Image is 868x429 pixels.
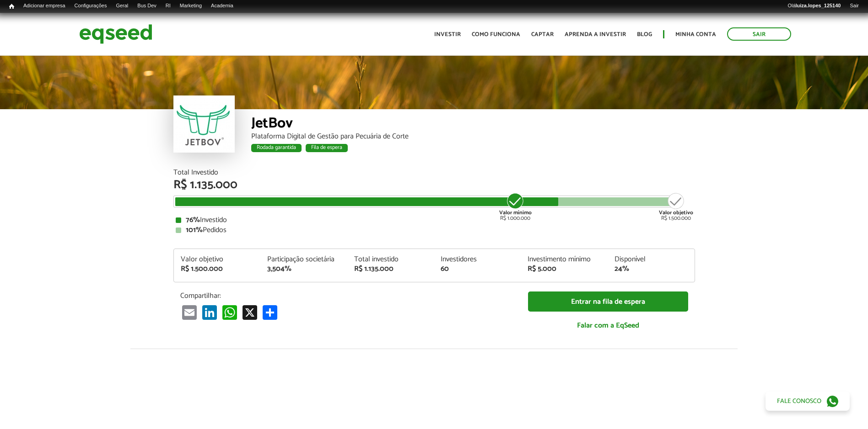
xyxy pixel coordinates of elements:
a: Captar [531,32,554,37]
div: Fila de espera [306,144,348,152]
div: R$ 1.500.000 [181,265,254,273]
a: Email [180,305,199,320]
div: 60 [441,265,514,273]
a: Fale conosco [766,392,850,411]
div: R$ 1.135.000 [354,265,427,273]
img: EqSeed [79,22,152,46]
a: Bus Dev [133,2,161,10]
div: Plataforma Digital de Gestão para Pecuária de Corte [251,133,695,140]
div: Investido [176,217,693,224]
a: Como funciona [472,32,520,37]
a: Marketing [175,2,206,10]
div: 3,504% [267,265,340,273]
strong: 76% [186,214,200,226]
strong: Valor objetivo [659,208,693,217]
p: Compartilhar: [180,291,514,300]
a: Sair [727,27,791,41]
a: WhatsApp [221,305,239,320]
div: Valor objetivo [181,256,254,263]
strong: luiza.lopes_125140 [796,3,841,8]
strong: 101% [186,224,203,236]
div: R$ 1.000.000 [498,192,533,221]
div: R$ 5.000 [528,265,601,273]
a: Geral [111,2,133,10]
a: Aprenda a investir [565,32,626,37]
div: R$ 1.135.000 [173,179,695,191]
a: X [241,305,259,320]
div: Disponível [615,256,688,263]
a: Início [5,2,19,11]
div: R$ 1.500.000 [659,192,693,221]
div: Rodada garantida [251,144,302,152]
a: Falar com a EqSeed [528,316,688,335]
div: 24% [615,265,688,273]
a: Investir [434,32,461,37]
a: Oláluiza.lopes_125140 [783,2,845,10]
span: Início [9,3,14,10]
div: Pedidos [176,227,693,234]
div: Total Investido [173,169,695,176]
a: Adicionar empresa [19,2,70,10]
a: LinkedIn [200,305,219,320]
div: JetBov [251,116,695,133]
a: Blog [637,32,652,37]
div: Total investido [354,256,427,263]
strong: Valor mínimo [499,208,532,217]
a: Entrar na fila de espera [528,291,688,312]
a: Academia [206,2,238,10]
a: Compartilhar [261,305,279,320]
a: Sair [845,2,863,10]
a: Configurações [70,2,112,10]
div: Investidores [441,256,514,263]
div: Investimento mínimo [528,256,601,263]
div: Participação societária [267,256,340,263]
a: Minha conta [675,32,716,37]
a: RI [161,2,175,10]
